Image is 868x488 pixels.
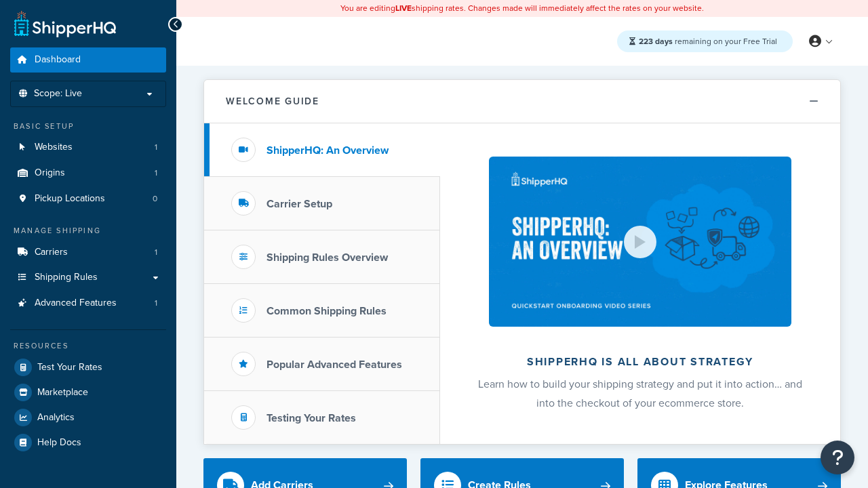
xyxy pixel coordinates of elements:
[10,135,166,160] a: Websites1
[10,186,166,211] a: Pickup Locations0
[10,265,166,290] a: Shipping Rules
[35,193,105,205] span: Pickup Locations
[35,142,73,153] span: Websites
[37,387,88,399] span: Marketplace
[10,430,166,455] a: Help Docs
[155,298,157,309] span: 1
[37,362,102,373] span: Test Your Rates
[476,356,804,368] h2: ShipperHQ is all about strategy
[37,412,75,424] span: Analytics
[204,80,840,123] button: Welcome Guide
[10,355,166,380] a: Test Your Rates
[37,437,81,449] span: Help Docs
[267,412,356,424] h3: Testing Your Rates
[153,193,157,205] span: 0
[267,198,332,210] h3: Carrier Setup
[35,298,117,309] span: Advanced Features
[10,240,166,265] li: Carriers
[10,121,166,132] div: Basic Setup
[10,47,166,73] a: Dashboard
[10,291,166,316] li: Advanced Features
[35,272,98,283] span: Shipping Rules
[155,247,157,258] span: 1
[10,161,166,186] li: Origins
[10,240,166,265] a: Carriers1
[267,305,387,317] h3: Common Shipping Rules
[489,157,791,327] img: ShipperHQ is all about strategy
[10,161,166,186] a: Origins1
[267,251,388,264] h3: Shipping Rules Overview
[226,96,319,106] h2: Welcome Guide
[35,247,68,258] span: Carriers
[10,186,166,211] li: Pickup Locations
[155,167,157,179] span: 1
[267,359,402,371] h3: Popular Advanced Features
[10,225,166,237] div: Manage Shipping
[155,142,157,153] span: 1
[395,2,412,14] b: LIVE
[10,405,166,430] a: Analytics
[821,441,854,474] button: Open Resource Center
[35,54,81,66] span: Dashboard
[267,144,389,157] h3: ShipperHQ: An Overview
[35,167,65,179] span: Origins
[478,376,802,411] span: Learn how to build your shipping strategy and put it into action… and into the checkout of your e...
[34,88,82,100] span: Scope: Live
[10,291,166,316] a: Advanced Features1
[10,340,166,352] div: Resources
[10,380,166,405] a: Marketplace
[639,35,777,47] span: remaining on your Free Trial
[639,35,673,47] strong: 223 days
[10,135,166,160] li: Websites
